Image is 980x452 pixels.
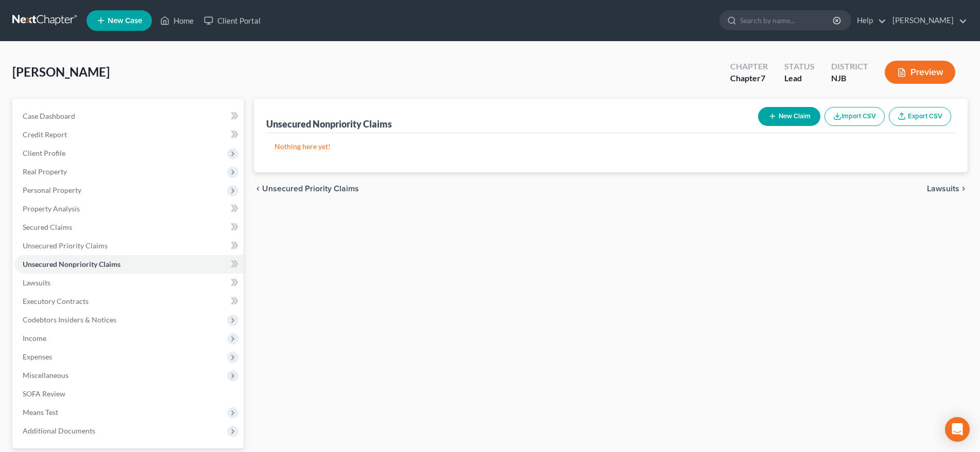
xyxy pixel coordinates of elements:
span: Unsecured Priority Claims [262,185,359,193]
span: Lawsuits [927,185,959,193]
div: Chapter [730,73,768,84]
div: Status [784,61,815,73]
span: New Case [108,17,142,25]
span: Codebtors Insiders & Notices [23,315,116,324]
button: Lawsuits chevron_right [927,185,968,193]
a: Credit Report [14,125,244,144]
a: Lawsuits [14,274,244,292]
div: District [831,61,868,73]
span: 7 [761,73,765,83]
a: Export CSV [889,107,951,126]
button: Import CSV [824,107,885,126]
span: Unsecured Priority Claims [23,241,108,250]
button: chevron_left Unsecured Priority Claims [254,185,359,193]
a: Unsecured Nonpriority Claims [14,255,244,274]
div: Unsecured Nonpriority Claims [266,118,392,130]
span: Personal Property [23,186,81,194]
button: Preview [885,61,955,84]
span: SOFA Review [23,389,65,398]
span: [PERSON_NAME] [12,64,110,79]
div: NJB [831,73,868,84]
span: Property Analysis [23,204,80,213]
a: Executory Contracts [14,292,244,311]
span: Income [23,334,46,342]
a: Help [852,11,886,30]
span: Client Profile [23,149,65,157]
span: Means Test [23,408,58,417]
span: Secured Claims [23,223,72,231]
span: Credit Report [23,130,67,139]
div: Chapter [730,61,768,73]
a: [PERSON_NAME] [887,11,967,30]
span: Real Property [23,167,67,176]
span: Executory Contracts [23,297,89,305]
span: Lawsuits [23,278,50,287]
span: Miscellaneous [23,371,68,379]
a: Secured Claims [14,218,244,237]
a: Case Dashboard [14,107,244,125]
button: New Claim [758,107,820,126]
div: Open Intercom Messenger [945,417,970,442]
p: Nothing here yet! [274,141,947,152]
span: Unsecured Nonpriority Claims [23,260,121,268]
i: chevron_right [959,185,968,193]
a: Unsecured Priority Claims [14,237,244,255]
a: SOFA Review [14,385,244,403]
span: Additional Documents [23,426,95,435]
a: Client Portal [199,11,266,30]
input: Search by name... [740,11,834,30]
a: Home [155,11,199,30]
a: Property Analysis [14,200,244,218]
span: Expenses [23,352,52,361]
div: Lead [784,73,815,84]
span: Case Dashboard [23,112,75,120]
i: chevron_left [254,185,262,193]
